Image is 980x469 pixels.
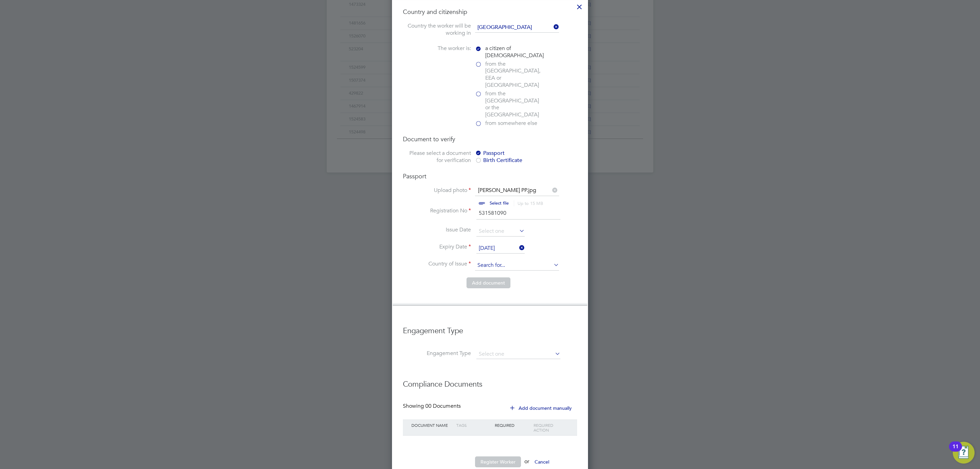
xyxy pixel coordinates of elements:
[403,150,471,164] label: Please select a document for verification
[403,207,471,214] label: Registration No
[403,45,471,52] label: The worker is:
[475,150,577,157] div: Passport
[403,243,471,250] label: Expiry Date
[493,419,532,431] div: Required
[952,447,959,455] div: 11
[532,419,570,436] div: Required Action
[485,120,537,127] span: from somewhere else
[403,373,577,389] h3: Compliance Documents
[485,45,544,59] span: a citizen of [DEMOGRAPHIC_DATA]
[403,187,471,194] label: Upload photo
[403,135,577,143] h4: Document to verify
[403,8,577,16] h4: Country and citizenship
[485,61,543,89] span: from the [GEOGRAPHIC_DATA], EEA or [GEOGRAPHIC_DATA]
[476,226,525,237] input: Select one
[403,226,471,233] label: Issue Date
[467,277,510,288] button: Add document
[403,350,471,357] label: Engagement Type
[953,442,975,464] button: Open Resource Center, 11 new notifications
[529,456,555,467] button: Cancel
[403,260,471,268] label: Country of Issue
[475,22,559,33] input: Search for...
[425,403,461,409] span: 00 Documents
[403,22,471,37] label: Country the worker will be working in
[403,319,577,336] h3: Engagement Type
[505,403,577,414] button: Add document manually
[475,260,559,271] input: Search for...
[475,157,577,164] div: Birth Certificate
[476,350,560,359] input: Select one
[476,243,525,254] input: Select one
[403,172,577,180] h4: Passport
[410,419,455,431] div: Document Name
[455,419,493,431] div: Tags
[403,403,462,410] div: Showing
[475,456,521,467] button: Register Worker
[485,90,543,118] span: from the [GEOGRAPHIC_DATA] or the [GEOGRAPHIC_DATA]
